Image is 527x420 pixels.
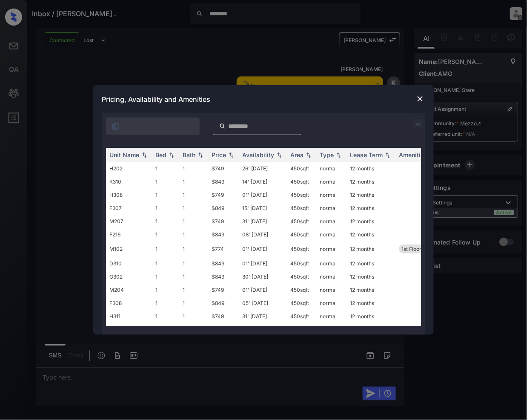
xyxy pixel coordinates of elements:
[208,257,239,270] td: $849
[316,215,347,228] td: normal
[239,296,287,310] td: 05' [DATE]
[239,257,287,270] td: 01' [DATE]
[350,151,383,158] div: Lease Term
[152,228,179,241] td: 1
[287,201,316,215] td: 450 sqft
[179,257,208,270] td: 1
[287,270,316,283] td: 450 sqft
[140,152,149,158] img: sorting
[320,151,334,158] div: Type
[347,323,395,336] td: 12 months
[152,215,179,228] td: 1
[179,215,208,228] td: 1
[152,188,179,201] td: 1
[287,257,316,270] td: 450 sqft
[287,296,316,310] td: 450 sqft
[401,246,421,252] span: 1st Floor
[179,162,208,175] td: 1
[347,188,395,201] td: 12 months
[316,283,347,296] td: normal
[179,283,208,296] td: 1
[106,201,152,215] td: F307
[287,215,316,228] td: 450 sqft
[399,151,427,158] div: Amenities
[239,215,287,228] td: 31' [DATE]
[287,283,316,296] td: 450 sqft
[304,152,313,158] img: sorting
[152,257,179,270] td: 1
[179,228,208,241] td: 1
[239,310,287,323] td: 31' [DATE]
[152,283,179,296] td: 1
[335,152,343,158] img: sorting
[179,188,208,201] td: 1
[316,296,347,310] td: normal
[239,228,287,241] td: 08' [DATE]
[316,175,347,188] td: normal
[316,323,347,336] td: normal
[287,228,316,241] td: 450 sqft
[287,323,316,336] td: 450 sqft
[208,310,239,323] td: $749
[152,296,179,310] td: 1
[208,296,239,310] td: $849
[208,175,239,188] td: $849
[239,283,287,296] td: 01' [DATE]
[239,323,287,336] td: 14' [DATE]
[290,151,304,158] div: Area
[196,152,205,158] img: sorting
[287,310,316,323] td: 450 sqft
[208,323,239,336] td: $849
[227,152,235,158] img: sorting
[347,162,395,175] td: 12 months
[152,162,179,175] td: 1
[287,241,316,257] td: 450 sqft
[239,270,287,283] td: 30' [DATE]
[152,175,179,188] td: 1
[239,188,287,201] td: 01' [DATE]
[106,310,152,323] td: H311
[316,188,347,201] td: normal
[109,151,139,158] div: Unit Name
[183,151,195,158] div: Bath
[208,188,239,201] td: $749
[239,201,287,215] td: 15' [DATE]
[416,95,424,103] img: close
[106,257,152,270] td: D310
[179,296,208,310] td: 1
[208,162,239,175] td: $749
[179,323,208,336] td: 1
[179,310,208,323] td: 1
[155,151,166,158] div: Bed
[152,241,179,257] td: 1
[275,152,284,158] img: sorting
[106,241,152,257] td: M102
[106,162,152,175] td: H202
[106,323,152,336] td: H310
[152,270,179,283] td: 1
[347,241,395,257] td: 12 months
[287,188,316,201] td: 450 sqft
[316,201,347,215] td: normal
[212,151,226,158] div: Price
[287,162,316,175] td: 450 sqft
[167,152,176,158] img: sorting
[152,323,179,336] td: 1
[106,283,152,296] td: M204
[208,270,239,283] td: $849
[219,122,226,130] img: icon-zuma
[347,201,395,215] td: 12 months
[208,228,239,241] td: $849
[208,215,239,228] td: $749
[242,151,274,158] div: Availability
[347,296,395,310] td: 12 months
[179,270,208,283] td: 1
[106,215,152,228] td: M207
[239,162,287,175] td: 26' [DATE]
[106,296,152,310] td: F308
[152,310,179,323] td: 1
[287,175,316,188] td: 450 sqft
[93,85,434,113] div: Pricing, Availability and Amenities
[208,283,239,296] td: $749
[413,119,423,129] img: icon-zuma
